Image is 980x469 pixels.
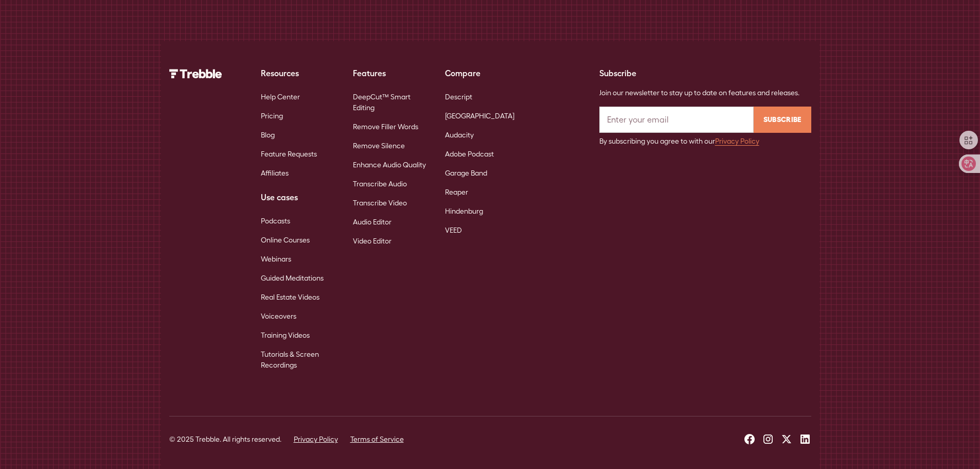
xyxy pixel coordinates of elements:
a: Transcribe Audio [353,175,407,194]
a: Transcribe Video [353,194,407,213]
a: Podcasts [261,212,290,231]
div: Subscribe [599,67,811,79]
div: Join our newsletter to stay up to date on features and releases. [599,88,811,98]
input: Enter your email [599,107,754,133]
a: Training Videos [261,326,310,345]
a: Feature Requests [261,145,317,164]
a: Enhance Audio Quality [353,155,426,175]
form: Email Form [599,107,811,147]
a: Privacy Policy [294,434,338,445]
div: © 2025 Trebble. All rights reserved. [169,434,281,445]
a: [GEOGRAPHIC_DATA] [445,107,514,126]
a: Remove Filler Words [353,117,418,136]
a: Pricing [261,107,283,126]
a: Affiliates [261,164,289,183]
div: By subscribing you agree to with our [599,136,811,147]
div: Compare [445,67,521,79]
div: Resources [261,67,336,79]
a: Descript [445,88,472,107]
a: Audio Editor [353,213,391,232]
a: Online Courses [261,231,310,250]
a: Terms of Service [350,434,404,445]
a: Hindenburg [445,202,483,221]
a: DeepCut™ Smart Editing [353,88,429,117]
a: Reaper [445,183,468,202]
input: Subscribe [754,107,811,133]
div: Features [353,67,429,79]
a: Blog [261,126,275,145]
a: VEED [445,221,462,240]
a: Tutorials & Screen Recordings [261,345,336,375]
a: Help Center [261,88,300,107]
a: Privacy Policy [715,137,759,145]
div: Use cases [261,191,336,203]
a: Garage Band [445,164,487,183]
a: Video Editor [353,232,391,251]
a: Audacity [445,126,474,145]
a: Guided Meditations [261,269,324,288]
a: Remove Silence [353,136,405,155]
img: Trebble Logo - AI Podcast Editor [169,69,222,78]
a: Webinars [261,250,291,269]
a: Voiceovers [261,307,296,326]
a: Real Estate Videos [261,288,319,307]
a: Adobe Podcast [445,145,494,164]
